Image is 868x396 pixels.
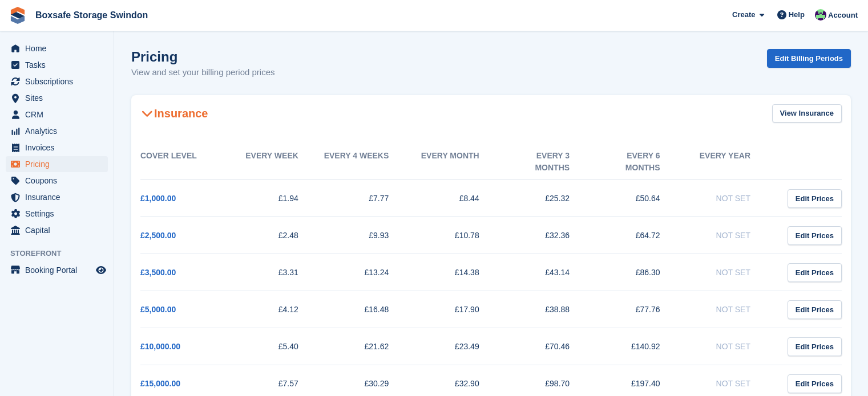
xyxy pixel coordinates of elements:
[683,254,773,291] td: Not Set
[6,140,108,156] a: menu
[592,254,683,291] td: £86.30
[140,342,180,351] a: £10,000.00
[592,217,683,254] td: £64.72
[502,254,592,291] td: £43.14
[6,173,108,189] a: menu
[321,217,411,254] td: £9.93
[502,291,592,328] td: £38.88
[25,173,94,189] span: Coupons
[788,189,842,208] a: Edit Prices
[411,217,502,254] td: £10.78
[94,263,108,277] a: Preview store
[683,180,773,217] td: Not Set
[31,6,152,25] a: Boxsafe Storage Swindon
[788,300,842,319] a: Edit Prices
[25,74,94,89] span: Subscriptions
[25,206,94,222] span: Settings
[683,291,773,328] td: Not Set
[25,107,94,123] span: CRM
[411,144,502,180] th: Every month
[25,262,94,278] span: Booking Portal
[140,268,176,277] a: £3,500.00
[140,107,208,120] h2: Insurance
[231,254,321,291] td: £3.31
[6,189,108,205] a: menu
[231,180,321,217] td: £1.94
[321,254,411,291] td: £13.24
[321,291,411,328] td: £16.48
[321,180,411,217] td: £7.77
[789,9,805,21] span: Help
[6,90,108,106] a: menu
[788,263,842,282] a: Edit Prices
[140,231,176,240] a: £2,500.00
[25,222,94,238] span: Capital
[411,180,502,217] td: £8.44
[502,144,592,180] th: Every 3 months
[140,379,180,388] a: £15,000.00
[25,90,94,106] span: Sites
[592,144,683,180] th: Every 6 months
[231,217,321,254] td: £2.48
[321,144,411,180] th: Every 4 weeks
[25,123,94,139] span: Analytics
[6,123,108,139] a: menu
[788,226,842,245] a: Edit Prices
[6,40,108,56] a: menu
[6,74,108,89] a: menu
[231,291,321,328] td: £4.12
[592,291,683,328] td: £77.76
[6,57,108,73] a: menu
[411,254,502,291] td: £14.38
[140,305,176,314] a: £5,000.00
[767,49,851,68] a: Edit Billing Periods
[10,248,114,259] span: Storefront
[592,328,683,365] td: £140.92
[6,222,108,238] a: menu
[6,262,108,278] a: menu
[6,206,108,222] a: menu
[25,189,94,205] span: Insurance
[25,156,94,172] span: Pricing
[502,328,592,365] td: £70.46
[231,144,321,180] th: Every week
[6,156,108,172] a: menu
[772,104,842,123] a: View Insurance
[683,328,773,365] td: Not Set
[411,291,502,328] td: £17.90
[502,180,592,217] td: £25.32
[788,337,842,356] a: Edit Prices
[140,144,231,180] th: Cover Level
[502,217,592,254] td: £32.36
[25,140,94,156] span: Invoices
[683,217,773,254] td: Not Set
[815,9,826,21] img: Kim Virabi
[140,194,176,203] a: £1,000.00
[6,107,108,123] a: menu
[321,328,411,365] td: £21.62
[683,144,773,180] th: Every year
[592,180,683,217] td: £50.64
[231,328,321,365] td: £5.40
[25,40,94,56] span: Home
[131,66,275,79] p: View and set your billing period prices
[131,49,275,64] h1: Pricing
[411,328,502,365] td: £23.49
[732,9,755,21] span: Create
[788,374,842,393] a: Edit Prices
[828,10,858,21] span: Account
[9,7,26,24] img: stora-icon-8386f47178a22dfd0bd8f6a31ec36ba5ce8667c1dd55bd0f319d3a0aa187defe.svg
[25,57,94,73] span: Tasks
